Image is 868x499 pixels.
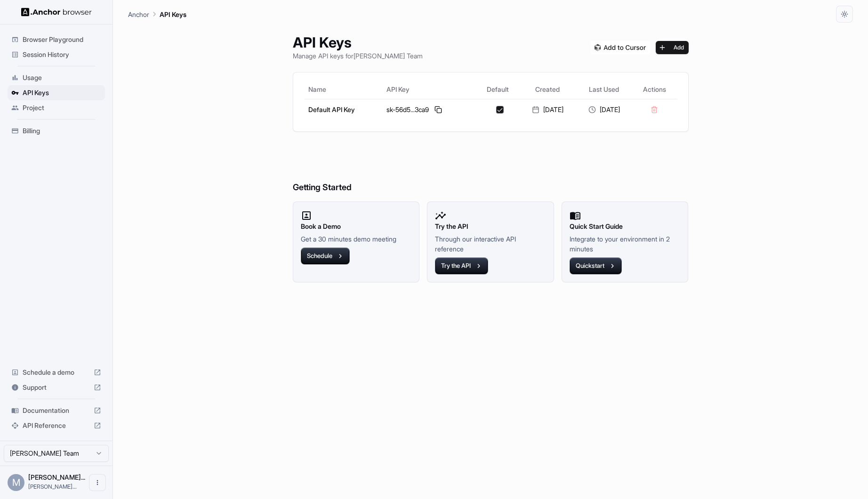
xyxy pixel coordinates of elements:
span: API Keys [23,88,101,97]
h1: API Keys [293,34,423,51]
span: Documentation [23,406,90,415]
div: Project [8,100,105,115]
h2: Try the API [435,221,546,232]
p: Manage API keys for [PERSON_NAME] Team [293,51,423,61]
button: Quickstart [570,258,622,274]
span: Session History [23,50,101,59]
button: Open menu [89,474,106,491]
td: Default API Key [305,99,383,120]
div: Documentation [8,403,105,418]
th: Last Used [576,80,632,99]
span: Project [23,103,101,113]
th: Created [519,80,576,99]
span: matthew@accosolve.com [28,483,77,490]
button: Copy API key [433,104,444,115]
nav: breadcrumb [128,9,186,19]
div: Browser Playground [8,32,105,47]
div: Session History [8,47,105,62]
h2: Book a Demo [301,221,412,232]
p: API Keys [160,9,186,19]
div: Schedule a demo [8,365,105,380]
h6: Getting Started [293,143,689,194]
div: API Reference [8,418,105,433]
button: Add [656,41,689,54]
p: Integrate to your environment in 2 minutes [570,234,681,254]
div: M [8,474,24,491]
div: Usage [8,70,105,85]
div: API Keys [8,85,105,100]
span: Schedule a demo [23,368,90,377]
th: Default [476,80,519,99]
button: Try the API [435,258,488,274]
h2: Quick Start Guide [570,221,681,232]
p: Get a 30 minutes demo meeting [301,234,412,244]
div: [DATE] [523,105,572,114]
th: API Key [383,80,477,99]
img: Add anchorbrowser MCP server to Cursor [591,41,650,54]
p: Through our interactive API reference [435,234,546,254]
span: API Reference [23,421,90,430]
span: Billing [23,126,101,136]
th: Name [305,80,383,99]
div: sk-56d5...3ca9 [386,104,473,115]
th: Actions [632,80,676,99]
span: Usage [23,73,101,82]
div: Billing [8,123,105,138]
span: Browser Playground [23,35,101,44]
button: Schedule [301,248,350,265]
p: Anchor [128,9,149,19]
span: Support [23,383,90,392]
div: Support [8,380,105,395]
img: Anchor Logo [21,8,92,16]
div: [DATE] [579,105,628,114]
span: Matthew Shepherd [28,473,85,481]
